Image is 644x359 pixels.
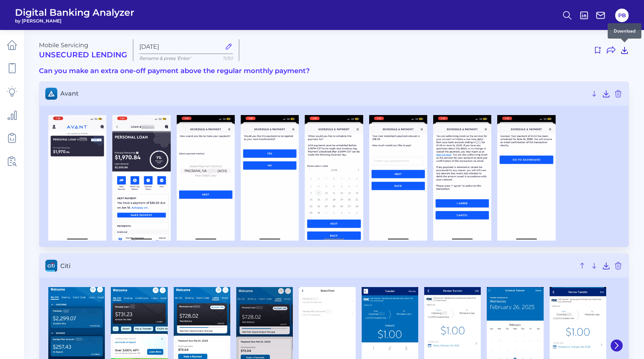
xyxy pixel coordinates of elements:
[15,7,134,18] span: Digital Banking Analyzer
[139,55,233,61] p: Rename & press 'Enter'
[305,115,363,241] img: Avant
[177,115,235,241] img: Avant
[112,115,170,241] img: Avant
[60,90,587,97] span: Avant
[241,115,299,241] img: Avant
[39,42,127,59] div: Mobile Servicing
[39,67,629,75] h3: Can you make an extra one-off payment above the regular monthly payment?
[223,55,233,61] span: 11/50
[48,115,106,241] img: Avant
[39,50,127,59] h2: Unsecured Lending
[615,9,629,22] button: PB
[608,23,641,39] div: Download
[497,115,555,241] img: Avant
[60,262,575,269] span: Citi
[15,18,134,24] span: by [PERSON_NAME]
[433,115,491,241] img: Avant
[369,115,427,241] img: Avant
